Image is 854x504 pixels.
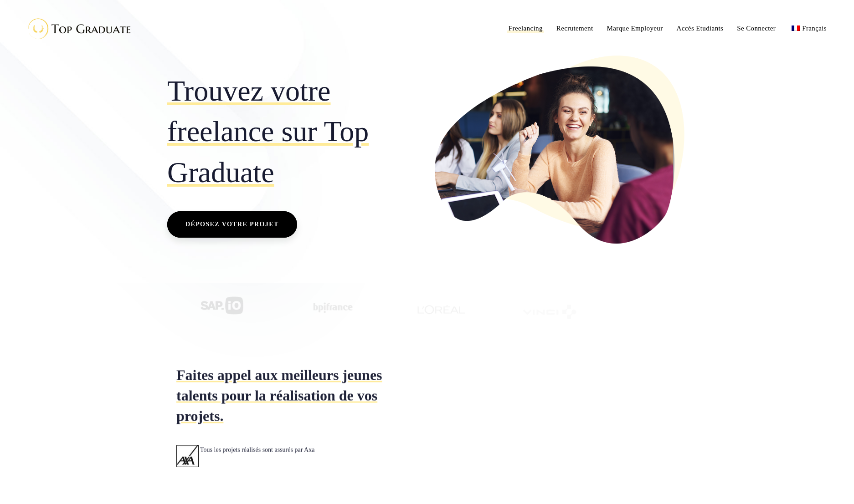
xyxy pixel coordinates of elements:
span: Accès Etudiants [677,25,724,32]
img: Top Graduate [21,14,134,43]
h2: Faites appel aux meilleurs jeunes talents pour la réalisation de vos projets. [176,365,411,426]
img: Français [792,25,800,31]
span: Recrutement [556,25,593,32]
h2: Trouvez votre freelance sur Top Graduate [167,71,420,193]
span: Freelancing [509,25,543,32]
img: Landing-Page-Freelancing_03.jpg [176,445,199,468]
span: Marque Employeur [607,25,663,32]
a: Déposez votre projet [167,211,297,238]
h3: Tous les projets réalisés sont assurés par Axa [200,445,411,455]
span: Se Connecter [737,25,776,32]
span: Déposez votre projet [185,219,279,230]
span: Français [802,25,827,32]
